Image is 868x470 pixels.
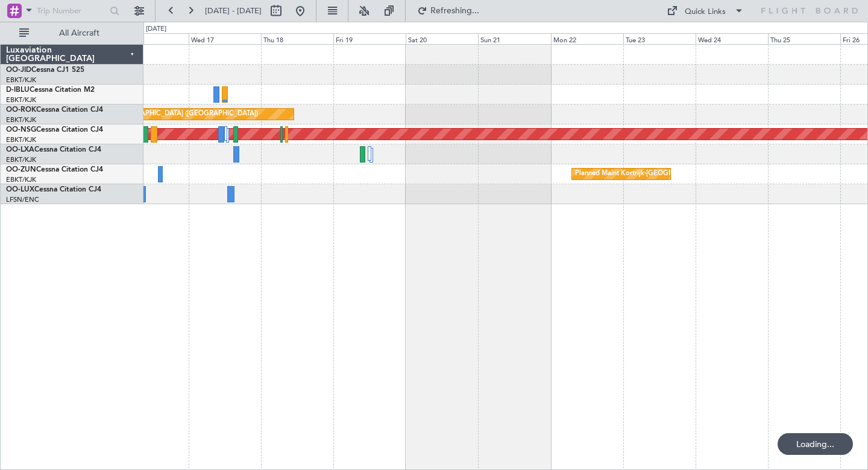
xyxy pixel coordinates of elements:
span: OO-ZUN [6,166,36,173]
button: Refreshing... [412,1,484,21]
div: Thu 25 [768,33,840,44]
div: Tue 23 [623,33,696,44]
div: Fri 19 [333,33,406,44]
a: OO-NSGCessna Citation CJ4 [6,126,103,134]
div: Wed 17 [189,33,261,44]
div: Planned Maint Kortrijk-[GEOGRAPHIC_DATA] [575,165,715,183]
div: Loading... [778,433,853,455]
a: OO-LUXCessna Citation CJ4 [6,186,101,193]
span: D-IBLU [6,86,30,94]
a: OO-ROKCessna Citation CJ4 [6,106,103,114]
a: EBKT/KJK [6,76,36,85]
a: LFSN/ENC [6,195,39,204]
div: Quick Links [685,6,726,18]
div: Wed 24 [696,33,768,44]
div: Tue 16 [116,33,189,44]
div: Planned Maint [GEOGRAPHIC_DATA] ([GEOGRAPHIC_DATA]) [68,105,258,123]
a: OO-JIDCessna CJ1 525 [6,66,84,74]
span: OO-NSG [6,126,36,134]
span: OO-LXA [6,146,34,153]
span: OO-JID [6,66,31,74]
a: OO-LXACessna Citation CJ4 [6,146,101,153]
div: Sat 20 [406,33,478,44]
a: EBKT/KJK [6,155,36,164]
div: Thu 18 [261,33,333,44]
a: EBKT/KJK [6,95,36,105]
input: Trip Number [37,2,106,20]
button: Quick Links [661,1,750,21]
a: EBKT/KJK [6,115,36,124]
a: EBKT/KJK [6,135,36,144]
span: OO-LUX [6,186,34,193]
span: [DATE] - [DATE] [205,5,262,16]
span: OO-ROK [6,106,36,114]
a: D-IBLUCessna Citation M2 [6,86,95,94]
div: Sun 21 [478,33,550,44]
span: All Aircraft [31,29,127,37]
a: EBKT/KJK [6,175,36,184]
a: OO-ZUNCessna Citation CJ4 [6,166,103,173]
div: [DATE] [146,24,166,34]
div: Mon 22 [551,33,623,44]
button: All Aircraft [13,24,131,43]
span: Refreshing... [430,7,480,15]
